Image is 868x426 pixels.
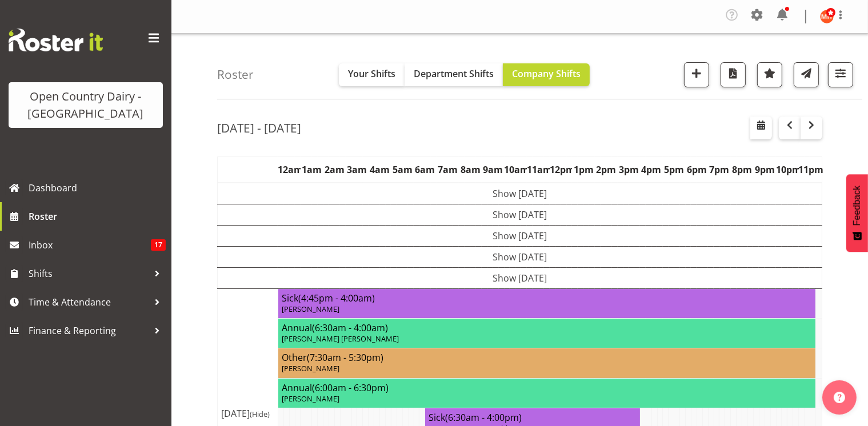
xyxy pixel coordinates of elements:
button: Download a PDF of the roster according to the set date range. [721,62,746,87]
span: Finance & Reporting [29,322,149,339]
h4: Sick [282,292,812,304]
th: 2am [323,157,346,183]
button: Feedback - Show survey [846,174,868,252]
span: (6:30am - 4:00pm) [445,411,522,424]
span: (6:00am - 6:30pm) [312,381,389,394]
th: 12pm [550,157,573,183]
button: Filter Shifts [828,62,853,87]
th: 7am [437,157,459,183]
span: Company Shifts [512,67,581,80]
span: Feedback [852,186,862,226]
span: [PERSON_NAME] [282,304,339,314]
th: 5am [391,157,414,183]
th: 2pm [595,157,618,183]
th: 6am [414,157,437,183]
span: (Hide) [250,409,270,419]
span: (7:30am - 5:30pm) [307,351,383,364]
th: 9pm [753,157,776,183]
h4: Sick [429,412,636,423]
button: Add a new shift [684,62,709,87]
div: Open Country Dairy - [GEOGRAPHIC_DATA] [20,88,151,122]
span: (4:45pm - 4:00am) [298,292,375,304]
h4: Annual [282,322,812,333]
td: Show [DATE] [218,226,822,247]
th: 8am [459,157,482,183]
th: 1am [301,157,323,183]
span: Time & Attendance [29,294,149,311]
th: 8pm [731,157,754,183]
th: 3pm [618,157,641,183]
th: 11pm [799,157,822,183]
span: Inbox [29,236,151,254]
span: [PERSON_NAME] [282,363,339,373]
th: 7pm [708,157,731,183]
td: Show [DATE] [218,268,822,289]
span: [PERSON_NAME] [282,393,339,404]
h4: Other [282,352,812,363]
th: 6pm [686,157,709,183]
button: Select a specific date within the roster. [750,116,772,139]
th: 9am [482,157,505,183]
th: 4pm [640,157,663,183]
th: 5pm [663,157,686,183]
button: Company Shifts [503,63,590,86]
img: milkreception-horotiu8286.jpg [820,10,834,23]
span: Your Shifts [348,67,395,80]
img: Rosterit website logo [9,29,103,51]
th: 1pm [572,157,595,183]
th: 12am [278,157,301,183]
button: Highlight an important date within the roster. [757,62,782,87]
button: Department Shifts [405,63,503,86]
th: 10am [505,157,527,183]
th: 11am [527,157,550,183]
img: help-xxl-2.png [834,392,845,403]
th: 3am [346,157,369,183]
button: Send a list of all shifts for the selected filtered period to all rostered employees. [794,62,819,87]
span: [PERSON_NAME] [PERSON_NAME] [282,333,399,344]
h2: [DATE] - [DATE] [217,120,301,135]
span: Shifts [29,265,149,282]
span: Roster [29,208,166,225]
td: Show [DATE] [218,247,822,268]
h4: Annual [282,382,812,393]
span: (6:30am - 4:00am) [312,321,388,334]
button: Your Shifts [339,63,405,86]
td: Show [DATE] [218,204,822,226]
span: Department Shifts [414,67,494,80]
td: Show [DATE] [218,183,822,204]
span: 17 [151,239,166,251]
th: 4am [369,157,391,183]
h4: Roster [217,68,254,81]
th: 10pm [776,157,799,183]
span: Dashboard [29,179,166,196]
